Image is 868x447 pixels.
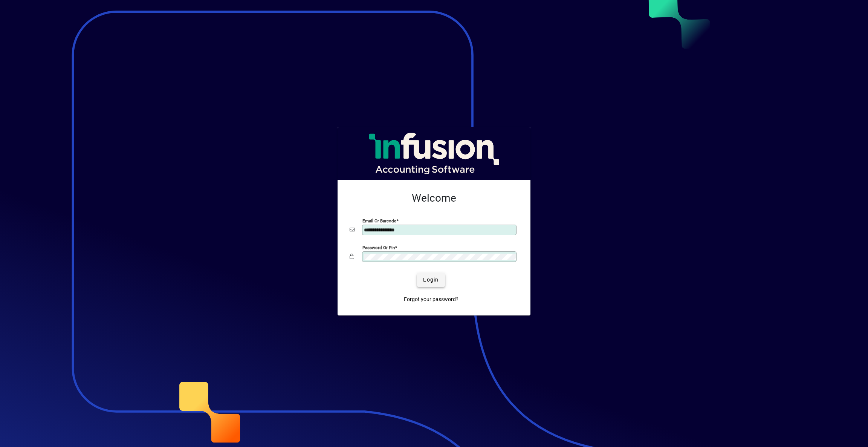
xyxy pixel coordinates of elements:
mat-label: Password or Pin [362,245,395,250]
span: Forgot your password? [404,295,458,303]
button: Login [417,273,445,287]
mat-label: Email or Barcode [362,218,396,223]
span: Login [423,276,439,284]
a: Forgot your password? [401,293,462,306]
h2: Welcome [350,192,518,205]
